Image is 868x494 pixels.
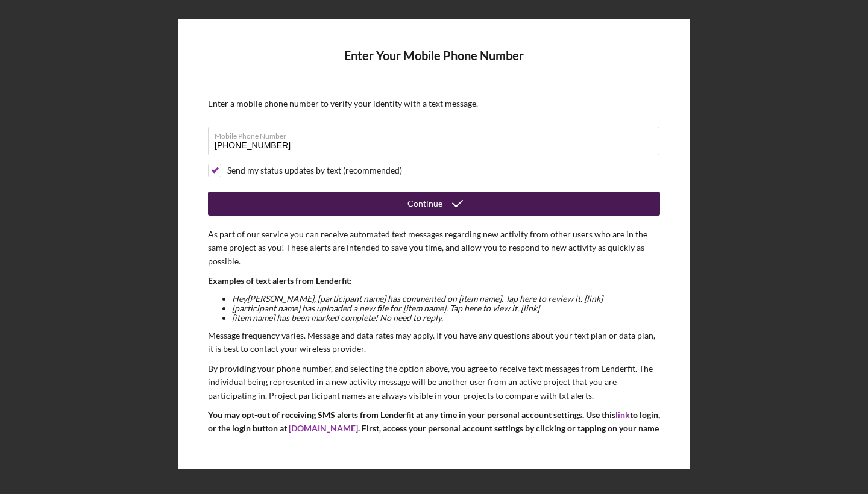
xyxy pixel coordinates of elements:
h4: Enter Your Mobile Phone Number [208,49,660,81]
li: [participant name] has uploaded a new file for [item name]. Tap here to view it. [link] [232,304,660,313]
p: Examples of text alerts from Lenderfit: [208,274,660,287]
p: Message frequency varies. Message and data rates may apply. If you have any questions about your ... [208,329,660,356]
div: Continue [407,192,442,216]
li: Hey [PERSON_NAME] , [participant name] has commented on [item name]. Tap here to review it. [link] [232,294,660,304]
a: [DOMAIN_NAME] [289,423,358,433]
div: Enter a mobile phone number to verify your identity with a text message. [208,99,660,108]
p: As part of our service you can receive automated text messages regarding new activity from other ... [208,228,660,268]
label: Mobile Phone Number [215,127,659,140]
button: Continue [208,192,660,216]
p: By providing your phone number, and selecting the option above, you agree to receive text message... [208,362,660,402]
p: You may opt-out of receiving SMS alerts from Lenderfit at any time in your personal account setti... [208,408,660,463]
a: link [615,410,630,420]
li: [item name] has been marked complete! No need to reply. [232,313,660,323]
div: Send my status updates by text (recommended) [227,166,402,175]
